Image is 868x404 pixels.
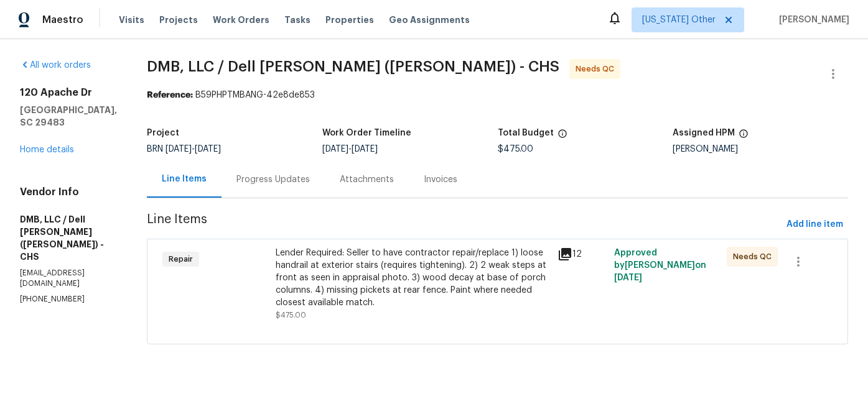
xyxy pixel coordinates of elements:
[276,311,306,319] span: $475.00
[20,268,117,289] p: [EMAIL_ADDRESS][DOMAIN_NAME]
[558,247,607,262] div: 12
[147,89,848,101] div: B59PHPTMBANG-42e8de853
[20,213,117,263] h5: DMB, LLC / Dell [PERSON_NAME] ([PERSON_NAME]) - CHS
[20,294,117,305] p: [PHONE_NUMBER]
[284,16,310,24] span: Tasks
[673,145,848,154] div: [PERSON_NAME]
[147,145,221,154] span: BRN
[739,129,749,145] span: The hpm assigned to this work order.
[166,145,192,154] span: [DATE]
[119,14,144,26] span: Visits
[352,145,378,154] span: [DATE]
[786,217,843,232] span: Add line item
[159,14,198,26] span: Projects
[498,145,533,154] span: $475.00
[147,129,179,137] h5: Project
[733,250,777,263] span: Needs QC
[213,14,269,26] span: Work Orders
[20,61,91,70] a: All work orders
[147,59,559,74] span: DMB, LLC / Dell [PERSON_NAME] ([PERSON_NAME]) - CHS
[614,249,706,282] span: Approved by [PERSON_NAME] on
[576,63,619,75] span: Needs QC
[162,173,207,185] div: Line Items
[166,145,221,154] span: -
[20,104,117,129] h5: [GEOGRAPHIC_DATA], SC 29483
[322,129,411,137] h5: Work Order Timeline
[340,173,394,186] div: Attachments
[195,145,221,154] span: [DATE]
[558,129,567,145] span: The total cost of line items that have been proposed by Opendoor. This sum includes line items th...
[276,247,551,309] div: Lender Required: Seller to have contractor repair/replace 1) loose handrail at exterior stairs (r...
[42,14,83,26] span: Maestro
[322,145,378,154] span: -
[424,173,457,186] div: Invoices
[498,129,554,137] h5: Total Budget
[642,14,716,26] span: [US_STATE] Other
[322,145,348,154] span: [DATE]
[20,145,74,154] a: Home details
[389,14,470,26] span: Geo Assignments
[147,91,193,99] b: Reference:
[774,14,849,26] span: [PERSON_NAME]
[325,14,374,26] span: Properties
[236,173,310,186] div: Progress Updates
[147,213,782,236] span: Line Items
[20,186,117,198] h4: Vendor Info
[673,129,735,137] h5: Assigned HPM
[782,213,848,236] button: Add line item
[164,253,198,265] span: Repair
[20,86,117,99] h2: 120 Apache Dr
[614,273,642,282] span: [DATE]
